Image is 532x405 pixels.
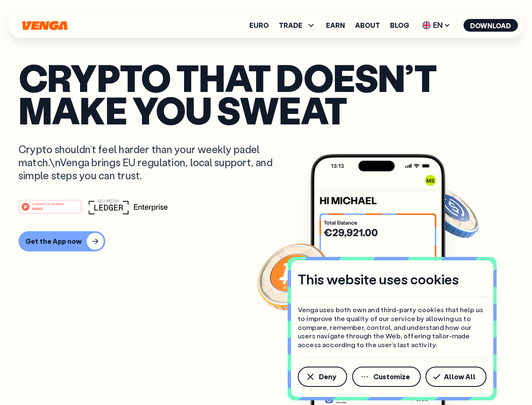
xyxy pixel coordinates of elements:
a: Blog [390,22,409,29]
img: Bitcoin [256,238,331,314]
a: Euro [249,22,269,29]
h4: This website uses cookies [298,270,459,288]
a: #1 PRODUCT OF THE MONTHWeb3 [19,205,82,216]
tspan: Web3 [32,206,43,211]
button: Allow All [425,367,487,387]
button: Customize [352,367,421,387]
span: TRADE [279,20,316,30]
p: Venga uses both own and third-party cookies that help us to improve the quality of our service by... [298,305,487,349]
button: Download [463,19,518,32]
div: Get the App now [25,237,82,246]
button: Get the App now [19,231,105,251]
img: flag-uk [422,21,430,30]
p: Crypto shouldn’t feel harder than your weekly padel match.\nVenga brings EU regulation, local sup... [19,143,285,182]
a: About [355,22,380,29]
svg: Home [21,21,68,30]
a: Earn [326,22,345,29]
span: TRADE [279,22,302,29]
a: Get the App now [19,231,513,251]
span: Customize [373,373,410,380]
img: USDC coin [420,181,481,242]
p: Crypto that doesn’t make you sweat [19,61,513,126]
tspan: #1 PRODUCT OF THE MONTH [32,202,64,205]
span: EN [419,19,453,32]
span: Deny [319,373,336,380]
button: Deny [298,367,347,387]
span: Allow All [444,373,476,380]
